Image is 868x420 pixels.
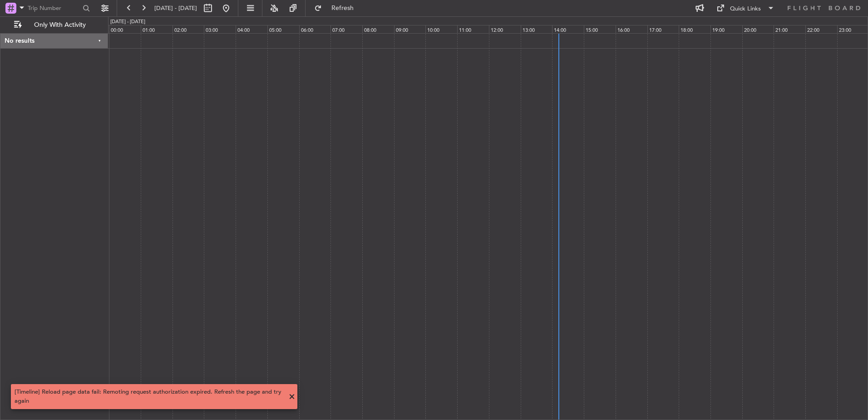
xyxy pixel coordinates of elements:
[299,25,331,33] div: 06:00
[584,25,616,33] div: 15:00
[154,4,197,12] span: [DATE] - [DATE]
[15,388,284,405] div: [Timeline] Reload page data fail: Remoting request authorization expired. Refresh the page and tr...
[457,25,489,33] div: 11:00
[521,25,552,33] div: 13:00
[10,18,99,32] button: Only With Activity
[28,1,80,15] input: Trip Number
[24,22,96,28] span: Only With Activity
[204,25,236,33] div: 03:00
[647,25,679,33] div: 17:00
[362,25,394,33] div: 08:00
[324,5,362,11] span: Refresh
[110,18,145,26] div: [DATE] - [DATE]
[141,25,173,33] div: 01:00
[805,25,837,33] div: 22:00
[109,25,141,33] div: 00:00
[730,5,761,14] div: Quick Links
[394,25,426,33] div: 09:00
[236,25,267,33] div: 04:00
[712,1,779,15] button: Quick Links
[552,25,584,33] div: 14:00
[742,25,774,33] div: 20:00
[310,1,365,15] button: Refresh
[173,25,204,33] div: 02:00
[330,25,362,33] div: 07:00
[425,25,457,33] div: 10:00
[710,25,742,33] div: 19:00
[489,25,521,33] div: 12:00
[774,25,805,33] div: 21:00
[616,25,647,33] div: 16:00
[679,25,710,33] div: 18:00
[267,25,299,33] div: 05:00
